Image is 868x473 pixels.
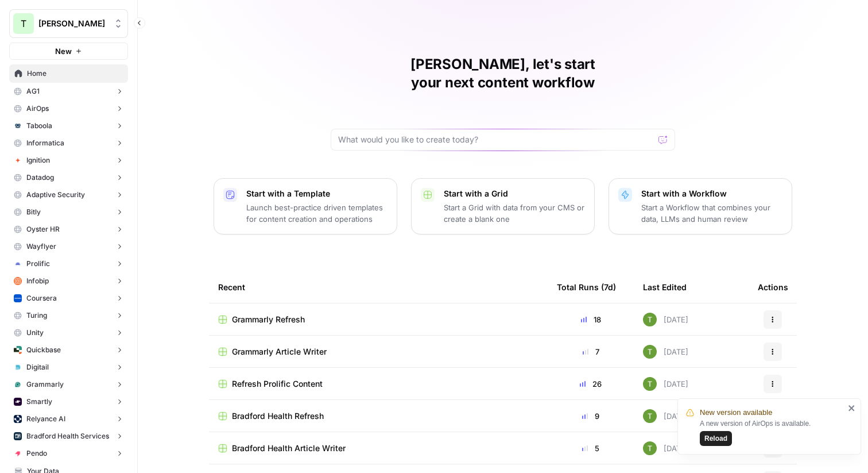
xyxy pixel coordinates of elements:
[9,428,128,445] button: Bradford Health Services
[9,341,128,359] button: Quickbase
[14,156,22,164] img: jg2db1r2bojt4rpadgkfzs6jzbyg
[26,138,64,148] span: Informatica
[14,277,22,285] img: e96rwc90nz550hm4zzehfpz0of55
[26,379,64,390] span: Grammarly
[218,314,538,325] a: Grammarly Refresh
[643,377,688,391] div: [DATE]
[14,432,22,440] img: 0xotxkj32g9ill9ld0jvwrjjfnpj
[26,414,65,424] span: Relyance AI
[232,314,305,325] span: Grammarly Refresh
[557,378,625,390] div: 26
[557,410,625,422] div: 9
[26,155,50,166] span: Ignition
[246,188,387,199] p: Start with a Template
[444,188,585,199] p: Start with a Grid
[643,345,657,359] img: yba7bbzze900hr86j8rqqvfn473j
[411,178,595,234] button: Start with a GridStart a Grid with data from your CMS or create a blank one
[214,178,397,234] button: Start with a TemplateLaunch best-practice driven templates for content creation and operations
[9,307,128,324] button: Turing
[557,443,625,454] div: 5
[26,328,44,338] span: Unity
[9,152,128,169] button: Ignition
[38,18,108,29] span: [PERSON_NAME]
[218,271,538,303] div: Recent
[26,224,60,234] span: Oyster HR
[218,346,538,357] a: Grammarly Article Writer
[9,359,128,376] button: Digitail
[9,290,128,307] button: Coursera
[700,418,844,446] div: A new version of AirOps is available.
[9,9,128,38] button: Workspace: Travis Demo
[9,100,128,117] button: AirOps
[14,380,22,389] img: 6qj8gtflwv87ps1ofr2h870h2smq
[444,202,585,225] p: Start a Grid with data from your CMS or create a blank one
[26,103,49,114] span: AirOps
[14,122,22,130] img: gof5uhmc929mcmwfs7g663om0qxx
[26,310,47,321] span: Turing
[14,415,22,423] img: 8r7vcgjp7k596450bh7nfz5jb48j
[26,345,61,355] span: Quickbase
[9,221,128,238] button: Oyster HR
[338,134,654,145] input: What would you like to create today?
[9,445,128,462] button: Pendo
[14,260,22,268] img: fan0pbaj1h6uk31gyhtjyk7uzinz
[55,45,72,57] span: New
[9,43,128,60] button: New
[26,86,40,97] span: AG1
[643,271,687,303] div: Last Edited
[9,238,128,255] button: Wayflyer
[9,186,128,203] button: Adaptive Security
[9,376,128,393] button: Grammarly
[246,202,387,225] p: Launch best-practice driven templates for content creation and operations
[26,448,47,459] span: Pendo
[643,345,688,359] div: [DATE]
[9,169,128,186] button: Datadog
[557,346,625,357] div: 7
[643,409,688,423] div: [DATE]
[232,410,324,422] span: Bradford Health Refresh
[218,410,538,422] a: Bradford Health Refresh
[643,409,657,423] img: yba7bbzze900hr86j8rqqvfn473j
[9,117,128,134] button: Taboola
[26,276,49,286] span: Infobip
[26,241,56,252] span: Wayflyer
[848,403,856,413] button: close
[232,443,346,454] span: Bradford Health Article Writer
[700,431,732,446] button: Reload
[557,314,625,325] div: 18
[14,363,22,371] img: 21cqirn3y8po2glfqu04segrt9y0
[26,259,50,269] span: Prolific
[641,202,782,225] p: Start a Workflow that combines your data, LLMs and human review
[218,378,538,390] a: Refresh Prolific Content
[758,271,788,303] div: Actions
[9,272,128,290] button: Infobip
[641,188,782,199] p: Start with a Workflow
[21,17,26,30] span: T
[700,407,772,418] span: New version available
[9,324,128,341] button: Unity
[9,393,128,410] button: Smartly
[26,397,52,407] span: Smartly
[14,398,22,406] img: pf0m9uptbb5lunep0ouiqv2syuku
[331,55,675,92] h1: [PERSON_NAME], let's start your next content workflow
[14,346,22,354] img: su6rzb6ooxtlguexw0i7h3ek2qys
[26,121,52,131] span: Taboola
[9,203,128,221] button: Bitly
[26,190,85,200] span: Adaptive Security
[218,443,538,454] a: Bradford Health Article Writer
[643,441,657,455] img: yba7bbzze900hr86j8rqqvfn473j
[232,378,323,390] span: Refresh Prolific Content
[643,313,657,326] img: yba7bbzze900hr86j8rqqvfn473j
[643,313,688,326] div: [DATE]
[27,68,123,79] span: Home
[26,207,41,217] span: Bitly
[609,178,792,234] button: Start with a WorkflowStart a Workflow that combines your data, LLMs and human review
[26,172,54,183] span: Datadog
[9,255,128,272] button: Prolific
[232,346,327,357] span: Grammarly Article Writer
[26,362,49,372] span: Digitail
[26,431,109,441] span: Bradford Health Services
[643,441,688,455] div: [DATE]
[643,377,657,391] img: yba7bbzze900hr86j8rqqvfn473j
[9,134,128,152] button: Informatica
